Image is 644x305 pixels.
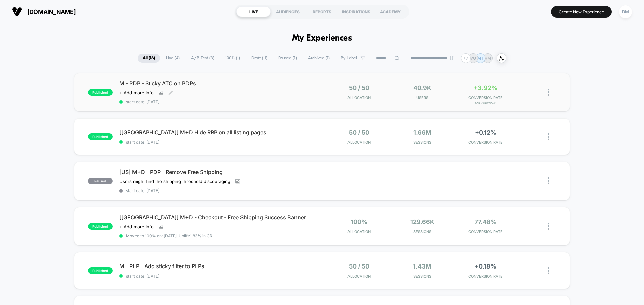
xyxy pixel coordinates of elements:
[455,95,516,100] span: CONVERSION RATE
[119,169,322,175] span: [US] M+D - PDP - Remove Free Shipping
[88,133,113,140] span: published
[619,5,632,18] div: DM
[617,5,634,19] button: DM
[161,54,185,63] span: Live ( 4 )
[392,229,452,234] span: Sessions
[548,133,549,140] img: close
[126,233,212,238] span: Moved to 100% on: [DATE] . Uplift: 1.83% in CR
[27,8,76,15] span: [DOMAIN_NAME]
[119,140,322,145] span: start date: [DATE]
[392,140,452,145] span: Sessions
[455,140,516,145] span: CONVERSION RATE
[119,188,322,193] span: start date: [DATE]
[349,263,369,270] span: 50 / 50
[10,6,78,17] button: [DOMAIN_NAME]
[88,178,113,184] span: paused
[470,56,476,61] p: VG
[119,90,154,95] span: + Add more info
[347,95,371,100] span: Allocation
[392,95,452,100] span: Users
[347,140,371,145] span: Allocation
[349,84,369,91] span: 50 / 50
[373,6,408,17] div: ACADEMY
[413,84,431,91] span: 40.9k
[119,214,322,221] span: [[GEOGRAPHIC_DATA]] M+D - Checkout - Free Shipping Success Banner
[474,84,497,91] span: +3.92%
[88,267,113,274] span: published
[548,177,549,184] img: close
[410,218,434,225] span: 129.66k
[485,56,491,61] p: RM
[88,223,113,230] span: published
[186,54,219,63] span: A/B Test ( 3 )
[548,223,549,230] img: close
[455,229,516,234] span: CONVERSION RATE
[455,274,516,279] span: CONVERSION RATE
[461,53,471,63] div: + 7
[305,6,339,17] div: REPORTS
[119,224,154,229] span: + Add more info
[246,54,272,63] span: Draft ( 11 )
[273,54,302,63] span: Paused ( 1 )
[236,6,271,17] div: LIVE
[455,102,516,105] span: for Variation 1
[303,54,335,63] span: Archived ( 1 )
[271,6,305,17] div: AUDIENCES
[12,7,22,17] img: Visually logo
[341,56,357,61] span: By Label
[551,6,612,18] button: Create New Experience
[475,129,496,136] span: +0.12%
[119,274,322,279] span: start date: [DATE]
[477,56,484,61] p: MT
[347,274,371,279] span: Allocation
[339,6,373,17] div: INSPIRATIONS
[351,218,367,225] span: 100%
[119,129,322,136] span: [[GEOGRAPHIC_DATA]] M+D Hide RRP on all listing pages
[119,263,322,270] span: M - PLP - Add sticky filter to PLPs
[119,80,322,87] span: M - PDP - Sticky ATC on PDPs
[347,229,371,234] span: Allocation
[413,129,431,136] span: 1.66M
[138,54,160,63] span: All ( 16 )
[392,274,452,279] span: Sessions
[450,56,454,60] img: end
[548,267,549,274] img: close
[349,129,369,136] span: 50 / 50
[475,218,497,225] span: 77.48%
[475,263,496,270] span: +0.18%
[119,179,230,184] span: Users might find the shipping threshold discouraging
[88,89,113,96] span: published
[292,33,352,43] h1: My Experiences
[220,54,245,63] span: 100% ( 1 )
[119,99,322,104] span: start date: [DATE]
[413,263,431,270] span: 1.43M
[548,89,549,96] img: close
